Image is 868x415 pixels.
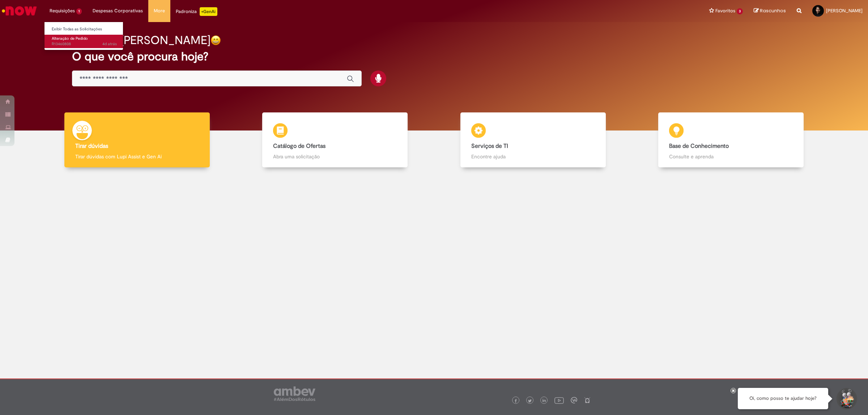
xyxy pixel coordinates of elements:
[50,7,75,14] span: Requisições
[236,112,434,168] a: Catálogo de Ofertas Abra uma solicitação
[93,7,143,14] span: Despesas Corporativas
[542,399,546,403] img: logo_footer_linkedin.png
[669,153,793,160] p: Consulte e aprenda
[52,36,88,41] span: Alteração de Pedido
[514,399,518,403] img: logo_footer_facebook.png
[554,395,564,405] img: logo_footer_youtube.png
[273,142,325,150] b: Catálogo de Ofertas
[44,35,124,48] a: Aberto R13460808 : Alteração de Pedido
[471,153,595,160] p: Encontre ajuda
[200,7,217,16] p: +GenAi
[669,142,729,150] b: Base de Conhecimento
[738,388,828,409] div: Oi, como posso te ajudar hoje?
[75,142,108,150] b: Tirar dúvidas
[72,34,210,47] h2: Bom dia, [PERSON_NAME]
[154,7,165,14] span: More
[826,8,863,14] span: [PERSON_NAME]
[1,4,38,18] img: ServiceNow
[584,397,591,403] img: logo_footer_naosei.png
[632,112,830,168] a: Base de Conhecimento Consulte e aprenda
[273,153,397,160] p: Abra uma solicitação
[44,22,123,50] ul: Requisições
[44,25,124,33] a: Exibir Todas as Solicitações
[76,8,82,14] span: 1
[38,112,236,168] a: Tirar dúvidas Tirar dúvidas com Lupi Assist e Gen Ai
[835,388,857,410] button: Iniciar Conversa de Suporte
[754,8,786,14] a: Rascunhos
[210,35,221,46] img: happy-face.png
[571,397,577,403] img: logo_footer_workplace.png
[102,41,117,47] time: 29/08/2025 08:41:39
[737,8,743,14] span: 3
[75,153,199,160] p: Tirar dúvidas com Lupi Assist e Gen Ai
[176,7,217,16] div: Padroniza
[760,7,786,14] span: Rascunhos
[528,399,532,403] img: logo_footer_twitter.png
[72,50,796,63] h2: O que você procura hoje?
[434,112,632,168] a: Serviços de TI Encontre ajuda
[52,41,117,47] span: R13460808
[274,386,315,401] img: logo_footer_ambev_rotulo_gray.png
[715,7,735,14] span: Favoritos
[102,41,117,47] span: 4d atrás
[471,142,508,150] b: Serviços de TI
